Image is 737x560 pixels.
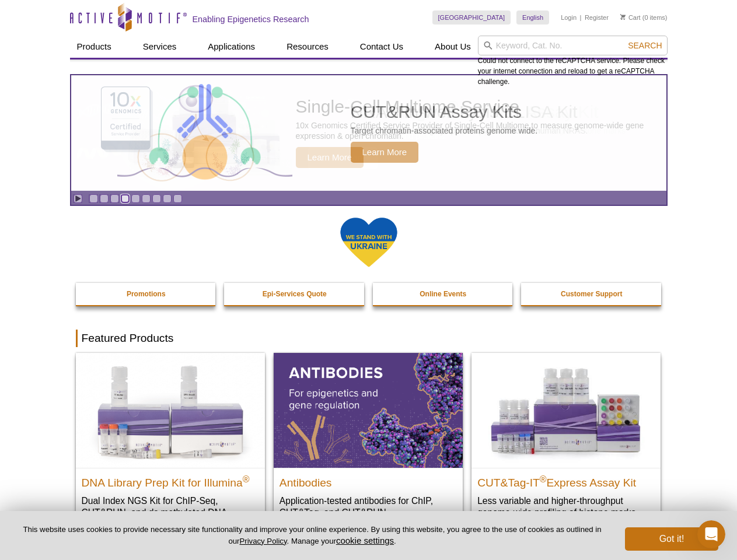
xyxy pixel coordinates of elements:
img: Your Cart [620,14,626,20]
strong: Promotions [127,290,166,298]
a: All Antibodies Antibodies Application-tested antibodies for ChIP, CUT&Tag, and CUT&RUN. [274,353,463,530]
a: About Us [428,36,478,58]
img: CUT&Tag-IT® Express Assay Kit [471,353,661,467]
sup: ® [243,474,250,484]
a: Register [585,13,609,22]
input: Keyword, Cat. No. [478,36,668,55]
span: Search [628,41,662,50]
a: [GEOGRAPHIC_DATA] [432,10,511,24]
p: Less variable and higher-throughput genome-wide profiling of histone marks​. [477,495,655,519]
a: Customer Support [521,283,662,305]
p: Dual Index NGS Kit for ChIP-Seq, CUT&RUN, and ds methylated DNA assays. [82,495,259,530]
h2: CUT&Tag-IT Express Assay Kit [477,471,655,489]
h2: Enabling Epigenetics Research [193,14,309,24]
a: Promotions [76,283,217,305]
span: Learn More [351,142,419,163]
img: CUT&RUN Assay Kits [117,80,292,187]
a: Go to slide 1 [89,194,98,203]
a: Cart [620,13,641,22]
a: Resources [280,36,336,58]
img: All Antibodies [274,353,463,467]
a: Go to slide 8 [163,194,172,203]
a: Login [561,13,577,22]
button: Search [624,40,665,51]
a: Go to slide 7 [152,194,161,203]
img: DNA Library Prep Kit for Illumina [76,353,265,467]
a: CUT&Tag-IT® Express Assay Kit CUT&Tag-IT®Express Assay Kit Less variable and higher-throughput ge... [471,353,661,530]
li: (0 items) [620,10,668,24]
strong: Epi-Services Quote [263,290,327,298]
p: Application-tested antibodies for ChIP, CUT&Tag, and CUT&RUN. [280,495,457,519]
a: Go to slide 2 [100,194,109,203]
a: CUT&RUN Assay Kits CUT&RUN Assay Kits Target chromatin-associated proteins genome wide. Learn More [71,75,666,191]
a: English [516,10,549,24]
img: We Stand With Ukraine [340,216,398,268]
div: Could not connect to the reCAPTCHA service. Please check your internet connection and reload to g... [478,36,668,87]
a: Products [70,36,118,58]
h2: DNA Library Prep Kit for Illumina [82,471,259,489]
sup: ® [540,474,547,484]
a: Services [136,36,184,58]
article: CUT&RUN Assay Kits [71,75,666,191]
h2: CUT&RUN Assay Kits [351,103,538,121]
button: Got it! [625,527,718,551]
strong: Online Events [420,290,466,298]
a: Go to slide 5 [131,194,140,203]
li: | [580,10,582,24]
a: Epi-Services Quote [224,283,365,305]
a: Go to slide 9 [173,194,182,203]
a: DNA Library Prep Kit for Illumina DNA Library Prep Kit for Illumina® Dual Index NGS Kit for ChIP-... [76,353,265,541]
a: Privacy Policy [239,537,287,545]
a: Go to slide 4 [121,194,130,203]
p: Target chromatin-associated proteins genome wide. [351,125,538,136]
iframe: Intercom live chat [697,520,725,548]
a: Applications [201,36,262,58]
a: Toggle autoplay [74,194,82,203]
a: Go to slide 6 [142,194,151,203]
button: cookie settings [336,535,394,545]
h2: Featured Products [76,330,662,347]
a: Contact Us [353,36,410,58]
a: Go to slide 3 [110,194,119,203]
strong: Customer Support [561,290,622,298]
h2: Antibodies [280,471,457,489]
p: This website uses cookies to provide necessary site functionality and improve your online experie... [19,524,606,547]
a: Online Events [373,283,514,305]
